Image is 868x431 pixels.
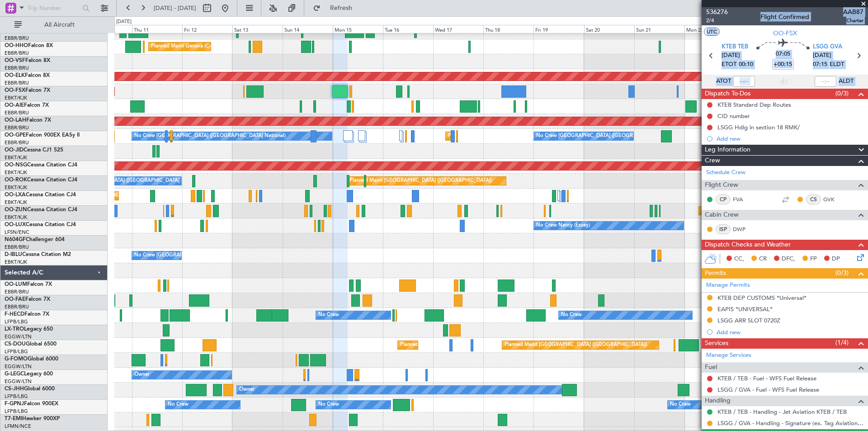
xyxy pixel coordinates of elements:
a: Manage Permits [706,281,750,290]
div: Thu 11 [132,25,182,33]
button: All Aircraft [10,18,98,32]
div: No Crew [318,398,339,412]
span: OO-LUX [5,222,26,227]
span: F-HECD [5,312,24,317]
span: DFC, [782,255,795,264]
a: LX-TROLegacy 650 [5,327,53,332]
a: OO-LXACessna Citation CJ4 [5,192,76,198]
a: OO-ROKCessna Citation CJ4 [5,177,77,183]
span: 00:10 [739,60,753,69]
div: EAPIS *UNIVERSAL* [717,305,773,313]
a: OO-ELKFalcon 8X [5,73,50,78]
div: ISP [716,224,731,234]
a: EBBR/BRU [5,124,29,131]
a: OO-FSXFalcon 7X [5,88,50,93]
a: OO-VSFFalcon 8X [5,58,50,63]
div: Add new [717,328,863,336]
span: 07:15 [813,60,827,69]
span: 07:05 [776,50,790,59]
span: D-IBLU [5,252,22,257]
div: [DATE] [116,18,132,26]
span: OO-ZUN [5,207,27,213]
div: Sun 21 [634,25,684,33]
span: 2/4 [706,17,728,24]
a: LSGG / GVA - Handling - Signature (ex. Tag Aviation) LSGG / GVA [717,419,863,427]
span: DP [832,255,840,264]
div: No Crew [670,398,691,412]
a: EBBR/BRU [5,109,29,116]
span: Fuel [705,362,717,373]
input: --:-- [733,76,755,87]
a: OO-AIEFalcon 7X [5,103,49,108]
span: OO-LAH [5,118,26,123]
div: Planned Maint Geneva (Cointrin) [151,40,226,53]
span: Leg Information [705,145,750,155]
a: EBBR/BRU [5,244,29,251]
span: [DATE] - [DATE] [154,4,196,12]
a: G-FOMOGlobal 6000 [5,356,58,362]
span: N604GF [5,237,26,242]
a: EBBR/BRU [5,65,29,71]
a: LFPB/LBG [5,348,28,355]
a: EBKT/KJK [5,95,27,101]
div: CS [806,194,821,204]
a: EBKT/KJK [5,184,27,191]
a: T7-EMIHawker 900XP [5,416,60,422]
span: OO-VSF [5,58,25,63]
span: CS-JHH [5,386,24,392]
a: OO-FAEFalcon 7X [5,297,50,302]
span: CC, [734,255,744,264]
div: No Crew [168,398,189,412]
div: Planned Maint [GEOGRAPHIC_DATA] ([GEOGRAPHIC_DATA] National) [448,129,612,143]
a: F-GPNJFalcon 900EX [5,401,58,407]
span: CS-DOU [5,341,26,347]
div: Sat 13 [232,25,283,33]
span: 536276 [706,7,728,17]
div: Fri 19 [533,25,584,33]
div: No Crew [GEOGRAPHIC_DATA] ([GEOGRAPHIC_DATA] National) [134,249,286,262]
div: Owner [239,383,255,397]
a: OO-LUXCessna Citation CJ4 [5,222,76,227]
div: Add new [717,135,863,142]
a: EBBR/BRU [5,139,29,146]
a: OO-HHOFalcon 8X [5,43,53,48]
span: ETOT [722,60,736,69]
a: LFPB/LBG [5,408,28,415]
div: No Crew Nancy (Essey) [536,219,590,232]
a: EBBR/BRU [5,80,29,86]
span: Handling [705,396,731,406]
span: OO-LUM [5,282,27,287]
div: No Crew [GEOGRAPHIC_DATA] ([GEOGRAPHIC_DATA] National) [536,129,688,143]
div: Tue 16 [383,25,433,33]
span: OO-FSX [773,28,797,38]
span: Crew [705,156,720,166]
span: G-FOMO [5,356,28,362]
a: LFMN/NCE [5,423,31,430]
a: OO-LAHFalcon 7X [5,118,51,123]
a: LSGG / GVA - Fuel - WFS Fuel Release [717,386,819,393]
span: ELDT [830,60,844,69]
span: Dispatch Checks and Weather [705,240,791,250]
a: EBKT/KJK [5,199,27,206]
div: KTEB DEP CUSTOMS *Universal* [717,294,807,302]
div: No Crew [GEOGRAPHIC_DATA] ([GEOGRAPHIC_DATA] National) [134,129,286,143]
span: AAB87 [843,7,863,17]
div: LSGG ARR SLOT 0720Z [717,317,780,324]
div: Planned Maint [GEOGRAPHIC_DATA] ([GEOGRAPHIC_DATA]) [400,338,542,352]
span: [DATE] [722,51,740,60]
span: Flight Crew [705,180,738,190]
span: OO-FSX [5,88,25,93]
a: F-HECDFalcon 7X [5,312,49,317]
a: FVA [733,195,753,204]
div: No Crew [561,308,582,322]
div: CID number [717,112,750,120]
span: G-LEGC [5,371,24,377]
div: Owner [134,368,150,382]
div: Mon 22 [684,25,735,33]
span: Charter [843,17,863,24]
span: T7-EMI [5,416,22,422]
a: EBBR/BRU [5,35,29,42]
a: EBKT/KJK [5,169,27,176]
a: LFPB/LBG [5,393,28,400]
span: OO-LXA [5,192,26,198]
